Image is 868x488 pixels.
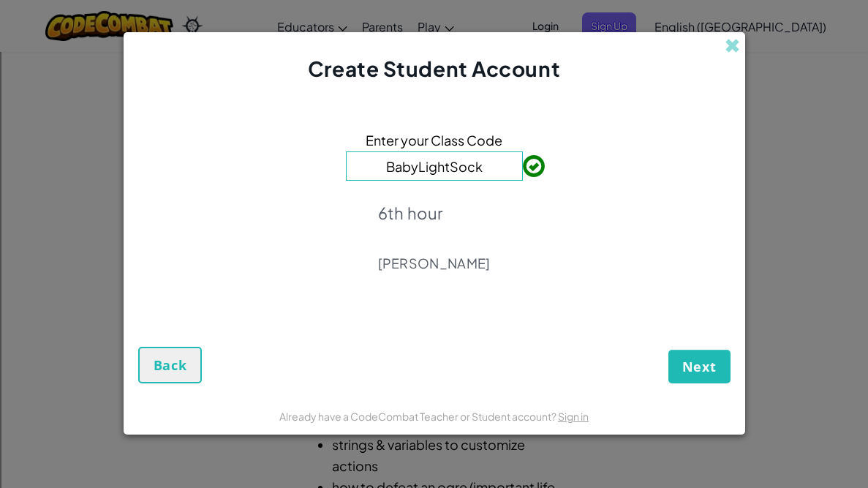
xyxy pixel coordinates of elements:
span: Already have a CodeCombat Teacher or Student account? [279,410,558,423]
button: Next [668,350,731,383]
p: [PERSON_NAME] [378,255,491,272]
button: Back [138,347,203,383]
span: Enter your Class Code [366,129,502,151]
p: 6th hour [378,203,491,223]
a: Sign in [558,410,589,423]
span: Back [154,356,187,374]
span: Create Student Account [308,56,560,81]
span: Next [682,358,717,375]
